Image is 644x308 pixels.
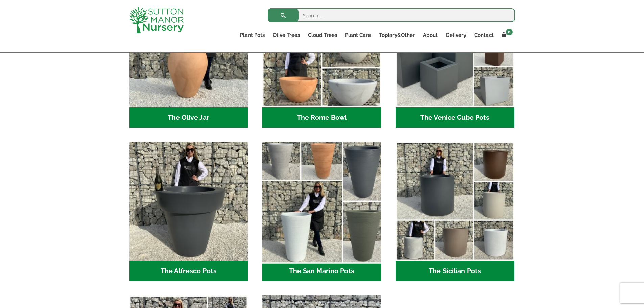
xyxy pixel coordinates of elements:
[341,30,375,40] a: Plant Care
[129,7,184,33] img: logo
[236,30,269,40] a: Plant Pots
[470,30,498,40] a: Contact
[375,30,419,40] a: Topiary&Other
[419,30,442,40] a: About
[396,142,514,281] a: Visit product category The Sicilian Pots
[262,261,381,282] h2: The San Marino Pots
[396,107,514,128] h2: The Venice Cube Pots
[396,142,514,261] img: The Sicilian Pots
[304,30,341,40] a: Cloud Trees
[260,139,384,264] img: The San Marino Pots
[442,30,470,40] a: Delivery
[262,142,381,281] a: Visit product category The San Marino Pots
[396,261,514,282] h2: The Sicilian Pots
[498,30,515,40] a: 0
[268,8,515,22] input: Search...
[269,30,304,40] a: Olive Trees
[129,142,248,261] img: The Alfresco Pots
[129,107,248,128] h2: The Olive Jar
[129,142,248,281] a: Visit product category The Alfresco Pots
[262,107,381,128] h2: The Rome Bowl
[129,261,248,282] h2: The Alfresco Pots
[506,29,513,35] span: 0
